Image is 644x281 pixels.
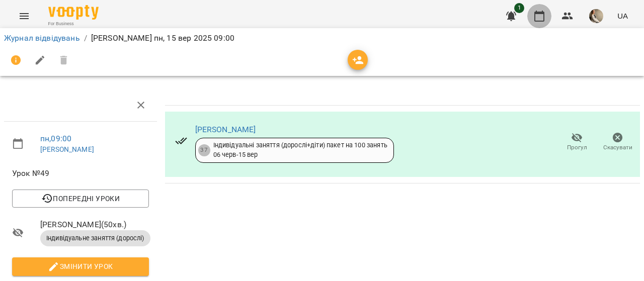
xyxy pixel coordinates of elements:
[12,167,149,179] span: Урок №49
[567,143,587,152] span: Прогул
[198,144,210,156] div: 37
[20,260,141,272] span: Змінити урок
[40,219,149,231] span: [PERSON_NAME] ( 50 хв. )
[514,3,524,13] span: 1
[617,11,628,21] span: UA
[12,257,149,275] button: Змінити урок
[613,7,632,25] button: UA
[597,128,638,156] button: Скасувати
[40,234,150,243] span: Індивідуальне заняття (дорослі)
[40,145,94,153] a: [PERSON_NAME]
[603,143,632,152] span: Скасувати
[589,9,603,23] img: 3379ed1806cda47daa96bfcc4923c7ab.jpg
[4,33,80,43] a: Журнал відвідувань
[195,125,256,134] a: [PERSON_NAME]
[48,21,99,27] span: For Business
[84,32,87,44] li: /
[48,5,99,20] img: Voopty Logo
[12,190,149,208] button: Попередні уроки
[20,193,141,205] span: Попередні уроки
[4,32,640,44] nav: breadcrumb
[213,141,387,159] div: Індивідуальні заняття (дорослі+діти) пакет на 100 занять 06 черв - 15 вер
[40,134,71,143] a: пн , 09:00
[91,32,234,44] p: [PERSON_NAME] пн, 15 вер 2025 09:00
[556,128,597,156] button: Прогул
[12,4,36,28] button: Menu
